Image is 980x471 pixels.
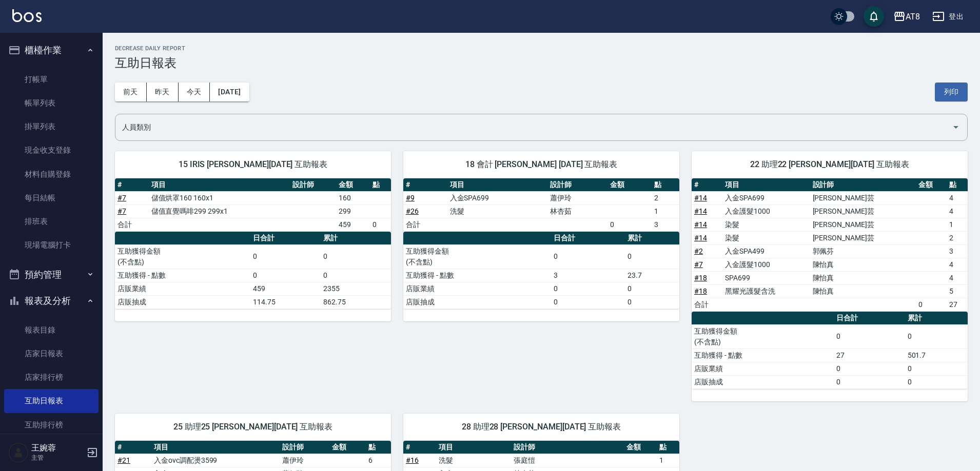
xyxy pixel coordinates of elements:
div: AT8 [906,10,920,23]
h3: 互助日報表 [115,56,968,70]
h2: Decrease Daily Report [115,45,968,52]
td: 0 [625,295,679,309]
p: 主管 [31,453,84,462]
button: 昨天 [147,83,179,101]
a: 打帳單 [4,68,99,91]
span: 22 助理22 [PERSON_NAME][DATE] 互助報表 [704,159,955,170]
a: #9 [406,194,415,202]
td: 入金護髮1000 [722,258,810,271]
td: 0 [834,375,905,388]
img: Logo [12,9,42,22]
th: 點 [657,441,679,454]
td: 儲值烘罩160 160x1 [149,191,290,204]
th: 設計師 [547,178,607,192]
th: # [692,178,722,192]
a: #18 [694,287,707,295]
th: 項目 [149,178,290,192]
a: #14 [694,234,707,242]
button: 登出 [928,7,968,26]
table: a dense table [692,312,968,389]
a: #14 [694,207,707,215]
td: 入金SPA699 [447,191,548,204]
a: #16 [406,456,419,464]
td: 299 [336,204,370,218]
td: 合計 [692,298,722,311]
td: 染髮 [722,231,810,244]
button: 報表及分析 [4,288,99,314]
th: 項目 [436,441,511,454]
th: 設計師 [810,178,916,192]
a: 店家排行榜 [4,365,99,389]
td: 互助獲得 - 點數 [115,269,250,282]
td: 店販抽成 [115,295,250,309]
a: 現金收支登錄 [4,138,99,162]
input: 人員名稱 [120,118,948,136]
a: 排班表 [4,210,99,233]
a: 每日結帳 [4,186,99,210]
td: 陳怡真 [810,258,916,271]
th: 累計 [905,312,968,325]
a: 報表目錄 [4,318,99,342]
td: 2 [947,231,968,244]
th: 日合計 [551,232,625,245]
td: 4 [947,191,968,204]
td: [PERSON_NAME]芸 [810,218,916,231]
button: AT8 [889,6,924,27]
th: # [403,441,436,454]
button: 櫃檯作業 [4,37,99,64]
td: 互助獲得 - 點數 [692,349,834,362]
td: 0 [905,375,968,388]
td: 23.7 [625,269,679,282]
td: 入金SPA699 [722,191,810,204]
table: a dense table [692,178,968,312]
td: 0 [905,324,968,349]
td: 4 [947,271,968,284]
th: 日合計 [834,312,905,325]
td: 店販業績 [692,362,834,375]
td: 2 [652,191,679,204]
a: 掛單列表 [4,115,99,138]
a: #18 [694,274,707,282]
button: 預約管理 [4,261,99,288]
td: 0 [551,244,625,269]
th: 金額 [916,178,947,192]
table: a dense table [403,178,679,232]
th: 累計 [321,232,391,245]
th: 點 [652,178,679,192]
td: 5 [947,284,968,298]
td: 入金護髮1000 [722,204,810,218]
th: 金額 [624,441,657,454]
td: 店販業績 [403,282,551,295]
a: 互助日報表 [4,389,99,413]
td: 儲值直覺嗎啡299 299x1 [149,204,290,218]
th: 設計師 [290,178,336,192]
a: 材料自購登錄 [4,162,99,186]
a: #2 [694,247,703,255]
img: Person [8,442,29,463]
th: 日合計 [250,232,321,245]
td: 互助獲得金額 (不含點) [692,324,834,349]
td: 染髮 [722,218,810,231]
td: 洗髮 [447,204,548,218]
button: Open [948,119,964,135]
td: 27 [947,298,968,311]
td: 459 [336,218,370,231]
td: 陳怡真 [810,284,916,298]
td: 0 [321,244,391,269]
th: 點 [370,178,391,192]
a: #14 [694,194,707,202]
span: 25 助理25 [PERSON_NAME][DATE] 互助報表 [127,422,379,432]
td: 蕭伊玲 [547,191,607,204]
a: 帳單列表 [4,91,99,115]
td: 1 [652,204,679,218]
a: 現場電腦打卡 [4,233,99,257]
td: 店販抽成 [403,295,551,309]
th: # [115,441,151,454]
button: 前天 [115,83,147,101]
td: [PERSON_NAME]芸 [810,191,916,204]
td: 6 [366,454,391,467]
th: 設計師 [280,441,329,454]
td: 160 [336,191,370,204]
td: [PERSON_NAME]芸 [810,204,916,218]
td: 黑耀光護髮含洗 [722,284,810,298]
